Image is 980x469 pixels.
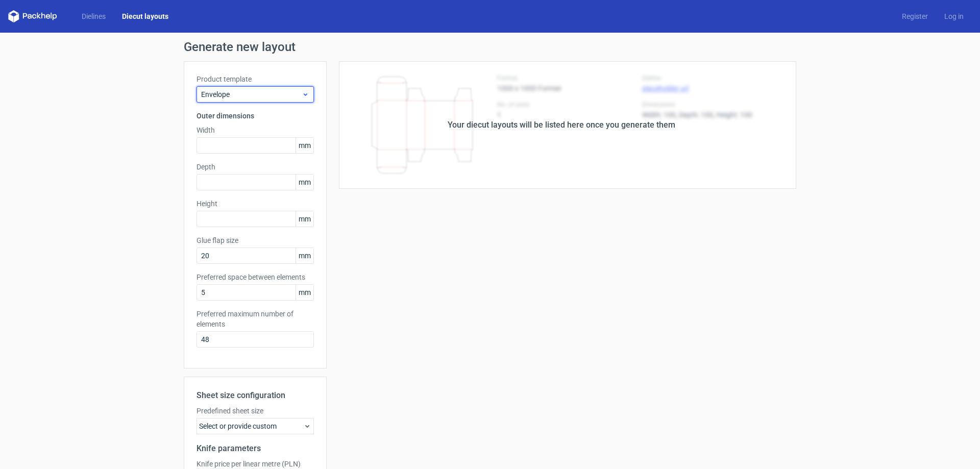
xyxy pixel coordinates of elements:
[197,272,314,282] label: Preferred space between elements
[197,418,314,434] div: Select or provide custom
[197,235,314,245] label: Glue flap size
[201,89,302,100] span: Envelope
[73,11,114,21] a: Dielines
[296,138,313,153] span: mm
[114,11,177,21] a: Diecut layouts
[184,41,796,53] h1: Generate new layout
[197,309,314,329] label: Preferred maximum number of elements
[197,74,314,84] label: Product template
[296,211,313,227] span: mm
[197,459,314,469] label: Knife price per linear metre (PLN)
[448,119,675,131] div: Your diecut layouts will be listed here once you generate them
[296,285,313,300] span: mm
[197,111,314,121] h3: Outer dimensions
[936,11,972,21] a: Log in
[197,199,314,209] label: Height
[197,389,314,402] h2: Sheet size configuration
[894,11,936,21] a: Register
[197,125,314,135] label: Width
[296,248,313,263] span: mm
[296,175,313,190] span: mm
[197,406,314,416] label: Predefined sheet size
[197,162,314,172] label: Depth
[197,442,314,455] h2: Knife parameters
